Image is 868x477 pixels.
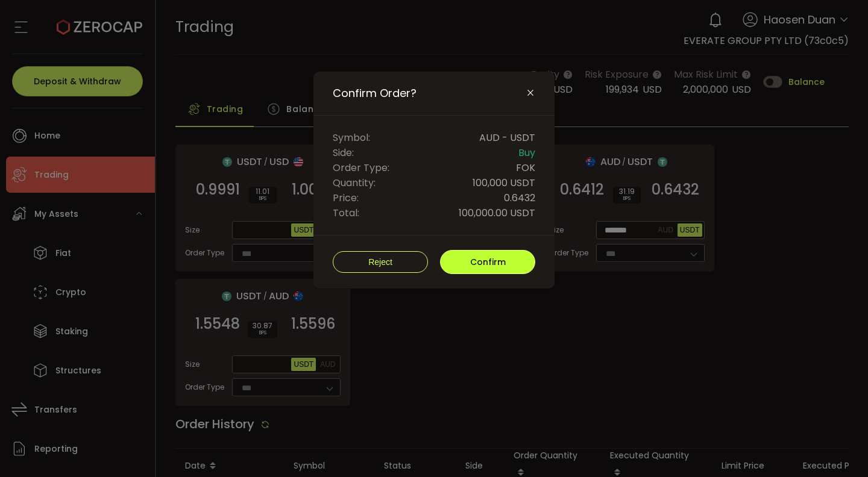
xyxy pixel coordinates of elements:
button: Reject [333,251,428,273]
span: 100,000.00 USDT [459,205,535,220]
span: AUD - USDT [479,130,535,145]
span: Total: [333,205,359,220]
span: Buy [518,145,535,160]
iframe: Chat Widget [725,347,868,477]
span: Price: [333,190,359,205]
span: 100,000 USDT [473,175,535,190]
span: Confirm [470,256,506,268]
span: Symbol: [333,130,370,145]
span: Order Type: [333,160,389,175]
span: FOK [516,160,535,175]
button: Confirm [440,250,535,274]
span: Quantity: [333,175,376,190]
span: Side: [333,145,354,160]
span: Reject [368,257,392,267]
span: 0.6432 [504,190,535,205]
div: Confirm Order? [313,72,555,288]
